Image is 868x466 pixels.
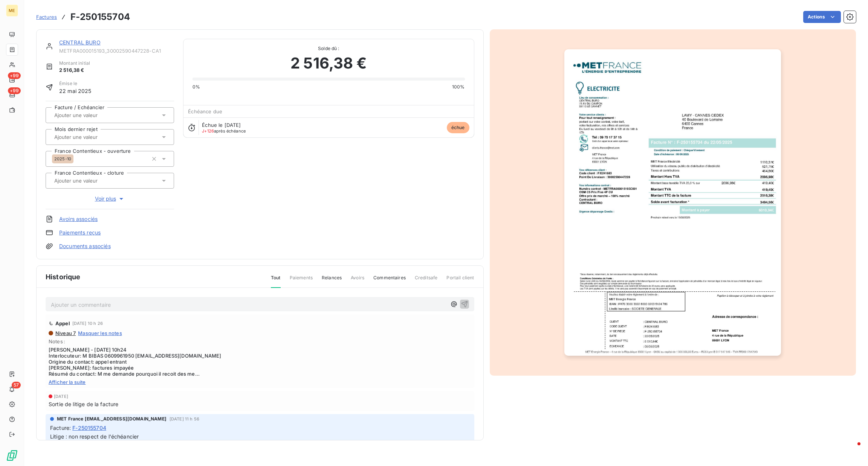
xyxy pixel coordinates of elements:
span: [DATE] [54,394,68,399]
span: Notes : [49,338,471,344]
span: Niveau 7 [55,330,76,336]
span: Montant initial [59,60,90,67]
a: Avoirs associés [59,215,98,223]
span: Appel [55,320,70,326]
span: Afficher la suite [49,379,471,385]
span: [PERSON_NAME] - [DATE] 10h24 Interlocuteur: M BIBAS 0609961950 [EMAIL_ADDRESS][DOMAIN_NAME] Origi... [49,347,471,377]
input: Ajouter une valeur [53,177,129,184]
span: Avoirs [351,274,364,287]
span: +99 [8,72,21,79]
span: Émise le [59,80,92,87]
span: Masquer les notes [78,330,122,336]
span: 100% [452,84,465,90]
span: 2 516,38 € [59,67,90,74]
span: 22 mai 2025 [59,87,92,95]
span: Échue le [DATE] [202,122,241,128]
iframe: Intercom live chat [842,440,860,458]
span: 2025-10 [54,157,71,161]
h3: F-250155704 [70,10,130,24]
span: J+126 [202,128,214,134]
span: Voir plus [95,195,125,203]
span: Litige : non respect de l'échéancier [50,433,139,440]
span: Tout [271,274,281,288]
span: Facture : [50,424,71,432]
span: F-250155704 [72,424,106,432]
span: 2 516,38 € [290,52,367,75]
span: +99 [8,87,21,94]
button: Voir plus [46,195,174,203]
input: Ajouter une valeur [53,134,129,140]
span: 0% [193,84,200,90]
span: Relances [322,274,342,287]
span: après échéance [202,129,246,133]
span: Historique [46,272,81,282]
span: METFRA000015193_30002590447228-CA1 [59,48,174,54]
span: [DATE] 10 h 26 [72,321,103,326]
img: Logo LeanPay [6,449,18,461]
span: MET France [EMAIL_ADDRESS][DOMAIN_NAME] [57,416,167,422]
span: Portail client [446,274,474,287]
span: échue [447,122,469,133]
span: Paiements [290,274,313,287]
a: CENTRAL BURO [59,39,101,46]
span: [DATE] 11 h 56 [170,417,199,421]
span: Solde dû : [193,45,465,52]
img: invoice_thumbnail [564,49,781,356]
span: Échéance due [188,108,222,114]
button: Actions [803,11,841,23]
div: ME [6,5,18,17]
span: 57 [12,382,21,388]
span: Factures [36,14,57,20]
span: Creditsafe [415,274,438,287]
span: Commentaires [373,274,406,287]
span: Sortie de litige de la facture [49,400,119,408]
input: Ajouter une valeur [53,112,129,119]
a: Factures [36,13,57,21]
a: Paiements reçus [59,229,101,236]
a: Documents associés [59,242,111,250]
